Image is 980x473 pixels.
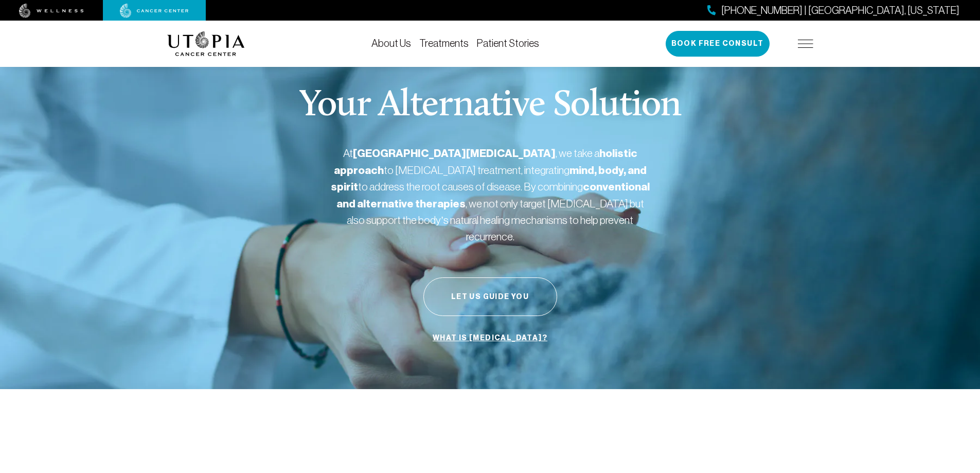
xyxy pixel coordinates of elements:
[430,328,550,348] a: What is [MEDICAL_DATA]?
[19,4,84,18] img: wellness
[353,147,556,160] strong: [GEOGRAPHIC_DATA][MEDICAL_DATA]
[477,38,539,49] a: Patient Stories
[419,38,469,49] a: Treatments
[334,147,637,177] strong: holistic approach
[120,4,189,18] img: cancer center
[721,3,959,18] span: [PHONE_NUMBER] | [GEOGRAPHIC_DATA], [US_STATE]
[423,277,557,316] button: Let Us Guide You
[167,31,245,56] img: logo
[299,87,681,125] p: Your Alternative Solution
[371,38,411,49] a: About Us
[707,3,959,18] a: [PHONE_NUMBER] | [GEOGRAPHIC_DATA], [US_STATE]
[336,180,650,211] strong: conventional and alternative therapies
[331,145,650,244] p: At , we take a to [MEDICAL_DATA] treatment, integrating to address the root causes of disease. By...
[798,40,813,48] img: icon-hamburger
[666,31,770,57] button: Book Free Consult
